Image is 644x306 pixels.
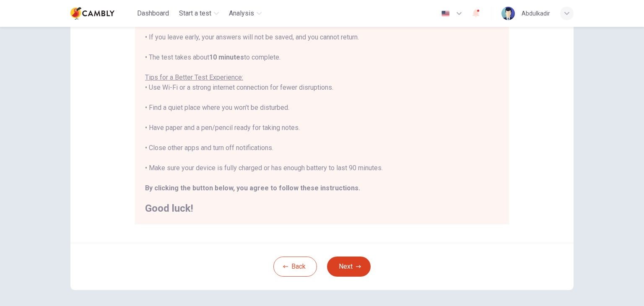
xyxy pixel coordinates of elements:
button: Dashboard [134,6,172,21]
u: Tips for a Better Test Experience: [145,73,243,81]
b: By clicking the button below, you agree to follow these instructions. [145,184,360,192]
a: Cambly logo [70,5,134,22]
button: Analysis [226,6,265,21]
span: Start a test [179,8,211,18]
img: Profile picture [501,7,515,20]
h2: Good luck! [145,203,499,213]
img: Cambly logo [70,5,114,22]
div: Abdulkadir [522,8,550,18]
b: 10 minutes [209,53,244,61]
button: Back [273,257,317,277]
button: Start a test [176,6,222,21]
span: Analysis [229,8,254,18]
span: Dashboard [137,8,169,18]
img: en [440,10,451,17]
button: Next [327,257,371,277]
